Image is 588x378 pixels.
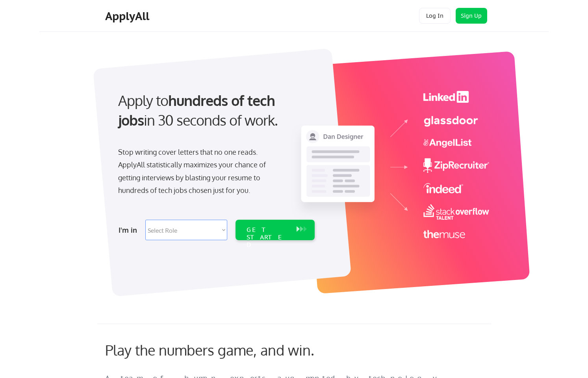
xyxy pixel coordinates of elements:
[105,9,152,23] div: ApplyAll
[419,8,451,24] button: Log In
[247,226,289,249] div: GET STARTED
[119,224,141,236] div: I'm in
[456,8,487,24] button: Sign Up
[118,91,312,130] div: Apply to in 30 seconds of work.
[118,146,280,197] div: Stop writing cover letters that no one reads. ApplyAll statistically maximizes your chance of get...
[118,91,278,129] strong: hundreds of tech jobs
[105,341,349,358] div: Play the numbers game, and win.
